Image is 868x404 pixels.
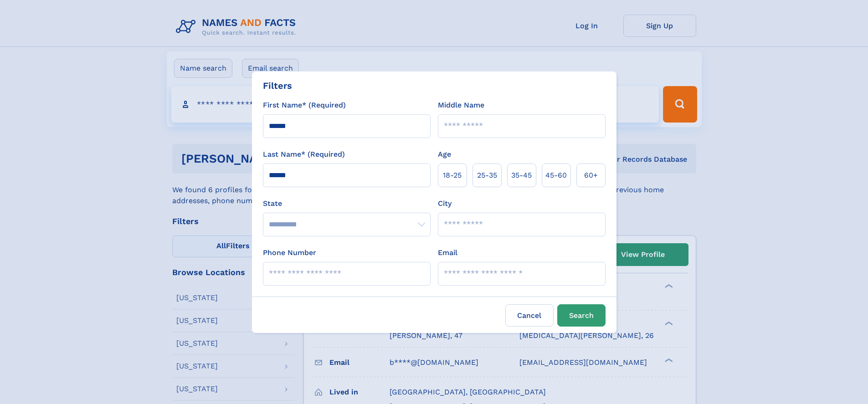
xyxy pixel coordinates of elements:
[584,170,598,181] span: 60+
[263,79,292,92] div: Filters
[557,304,606,327] button: Search
[438,149,451,160] label: Age
[505,304,554,327] label: Cancel
[511,170,532,181] span: 35‑45
[545,170,567,181] span: 45‑60
[443,170,462,181] span: 18‑25
[263,149,345,160] label: Last Name* (Required)
[263,198,431,209] label: State
[263,100,346,111] label: First Name* (Required)
[438,100,484,111] label: Middle Name
[438,198,452,209] label: City
[263,247,316,258] label: Phone Number
[477,170,497,181] span: 25‑35
[438,247,457,258] label: Email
